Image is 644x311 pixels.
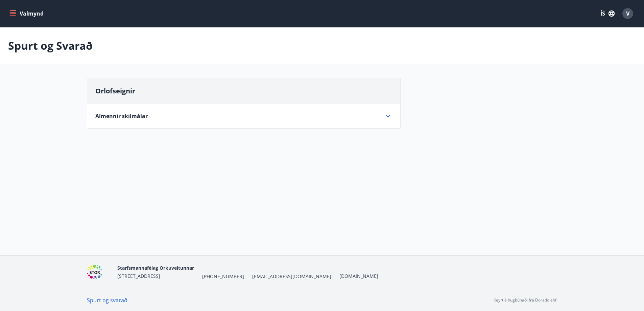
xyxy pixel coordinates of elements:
button: ÍS [597,7,618,20]
a: [DOMAIN_NAME] [339,273,378,279]
span: Orlofseignir [95,86,135,95]
span: [EMAIL_ADDRESS][DOMAIN_NAME] [252,273,331,280]
span: Almennir skilmálar [95,112,148,120]
button: V [620,5,636,22]
span: [PHONE_NUMBER] [202,273,244,280]
p: Spurt og Svarað [8,38,93,53]
span: V [626,10,629,17]
img: 6gDcfMXiVBXXG0H6U6eM60D7nPrsl9g1x4qDF8XG.png [87,265,112,279]
button: menu [8,7,46,20]
span: [STREET_ADDRESS] [117,273,160,279]
a: Spurt og svarað [87,296,127,304]
p: Keyrt á hugbúnaði frá Dorado ehf. [494,297,557,303]
div: Almennir skilmálar [95,112,392,120]
span: Starfsmannafélag Orkuveitunnar [117,265,194,271]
